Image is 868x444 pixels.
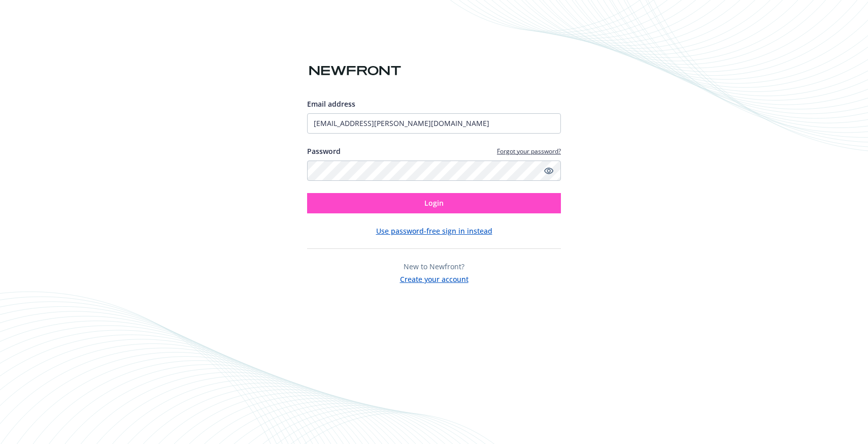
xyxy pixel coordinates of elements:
[424,198,444,208] span: Login
[307,113,561,134] input: Enter your email
[404,262,464,271] span: New to Newfront?
[497,147,561,155] a: Forgot your password?
[307,99,355,109] span: Email address
[307,161,561,181] input: Enter your password
[543,165,555,177] a: Show password
[307,146,341,156] label: Password
[307,193,561,213] button: Login
[376,226,492,236] button: Use password-free sign in instead
[307,62,403,80] img: Newfront logo
[400,272,469,284] button: Create your account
